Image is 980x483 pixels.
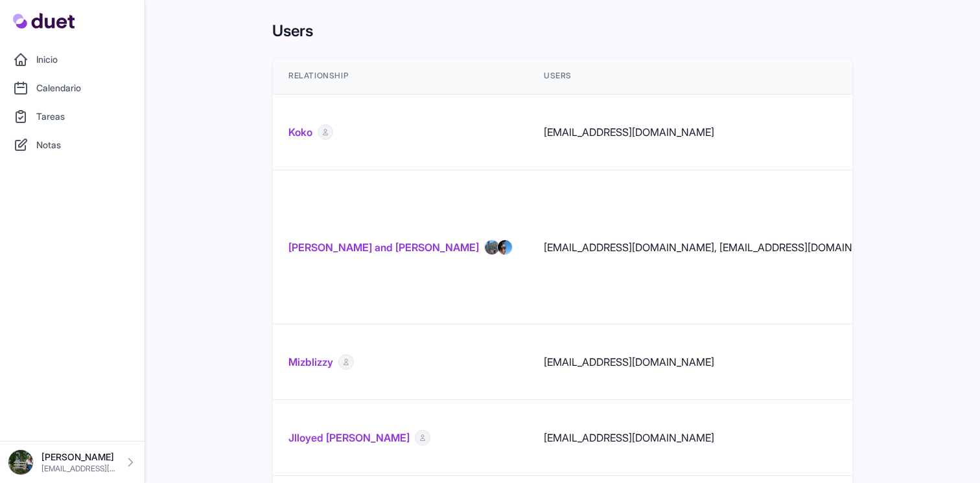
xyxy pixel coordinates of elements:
[8,132,137,158] a: Notas
[288,430,410,445] a: Jlloyed [PERSON_NAME]
[41,451,116,464] p: [PERSON_NAME]
[484,240,500,255] img: IMG_6238.jpeg
[497,240,513,255] img: 29101216_Unknown.jpeg
[41,464,116,474] p: [EMAIL_ADDRESS][DOMAIN_NAME]
[272,21,853,41] h1: Users
[8,104,137,129] a: Tareas
[288,240,479,255] a: [PERSON_NAME] and [PERSON_NAME]
[8,75,137,101] a: Calendario
[288,124,312,140] a: Koko
[273,58,528,95] th: Relationship
[8,449,137,475] a: [PERSON_NAME] [EMAIL_ADDRESS][DOMAIN_NAME]
[288,354,333,370] a: Mizblizzy
[8,449,34,475] img: DSC08576_Original.jpeg
[8,47,137,73] a: Inicio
